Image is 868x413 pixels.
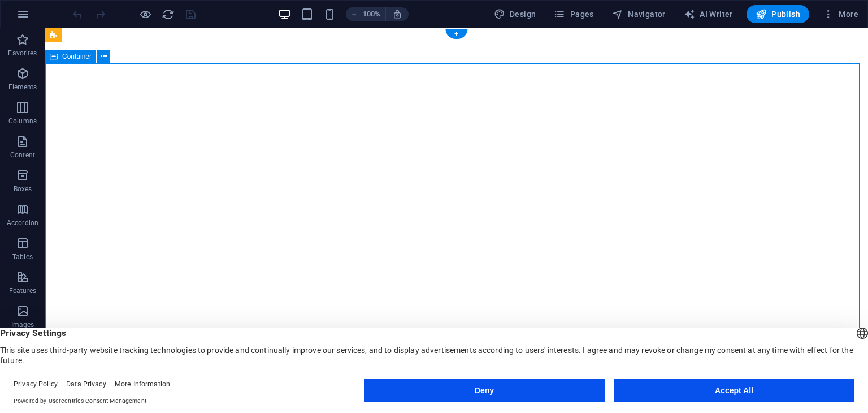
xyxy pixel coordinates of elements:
button: Pages [549,5,598,23]
p: Boxes [14,184,32,193]
div: + [445,29,467,39]
span: Container [62,53,92,60]
p: Accordion [7,218,38,227]
i: On resize automatically adjust zoom level to fit chosen device. [392,9,402,19]
p: Favorites [8,49,37,58]
p: Elements [8,83,37,92]
p: Columns [8,117,37,126]
button: Publish [747,5,809,23]
p: Tables [12,252,33,261]
span: Design [494,8,536,20]
p: Content [10,150,35,160]
p: Images [11,320,34,329]
button: reload [161,7,175,21]
div: Design (Ctrl+Alt+Y) [489,5,541,23]
h6: 100% [363,7,381,21]
p: Features [9,286,36,295]
span: AI Writer [684,8,733,20]
button: More [818,5,863,23]
i: Reload page [162,8,175,21]
span: More [823,8,858,20]
button: Navigator [607,5,670,23]
span: Navigator [612,8,666,20]
button: AI Writer [679,5,737,23]
button: Click here to leave preview mode and continue editing [138,7,152,21]
span: Pages [554,8,593,20]
button: 100% [346,7,386,21]
span: Publish [756,8,800,20]
button: Design [489,5,541,23]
